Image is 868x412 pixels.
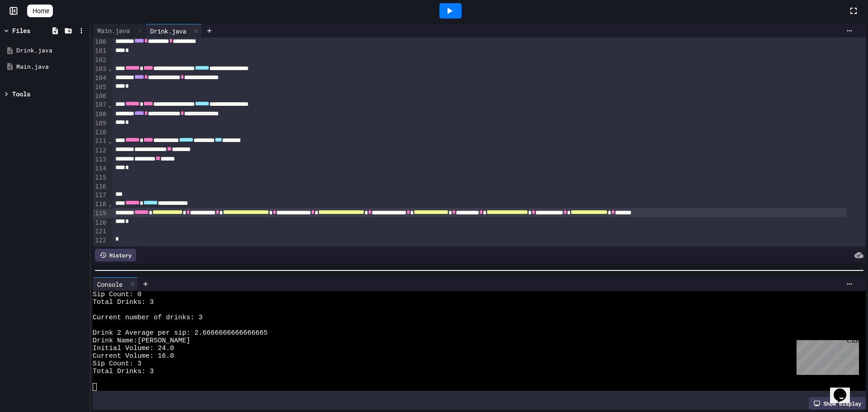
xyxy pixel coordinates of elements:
div: Main.java [93,26,134,35]
div: 104 [93,74,108,83]
div: 103 [93,65,108,74]
div: 100 [93,38,108,47]
span: Current Volume: 16.0 [93,352,174,360]
a: Home [27,5,53,17]
div: 106 [93,92,108,101]
div: Console [93,279,127,289]
span: Fold line [108,137,112,145]
div: 115 [93,173,108,182]
div: History [95,249,136,261]
span: Drink 2 Average per sip: 2.6666666666666665 [93,329,268,337]
div: 102 [93,56,108,65]
div: 120 [93,218,108,227]
div: 122 [93,236,108,245]
iframe: chat widget [793,336,859,375]
div: 105 [93,83,108,92]
div: Drink.java [146,26,191,36]
div: 114 [93,164,108,173]
div: 107 [93,100,108,109]
div: Chat with us now!Close [4,4,62,57]
div: 121 [93,227,108,236]
span: Drink Name:[PERSON_NAME] [93,337,190,345]
div: Main.java [16,62,87,71]
div: Drink.java [146,24,202,38]
iframe: chat widget [830,376,859,403]
span: Home [33,6,49,15]
span: Fold line [108,200,112,208]
div: Show display [809,397,866,410]
div: 111 [93,137,108,146]
div: Files [12,26,30,35]
span: Total Drinks: 3 [93,368,154,375]
span: Current number of drinks: 3 [93,314,203,322]
div: 116 [93,182,108,191]
div: 117 [93,191,108,200]
span: Fold line [108,101,112,109]
span: Fold line [108,65,112,72]
div: 118 [93,200,108,209]
div: 113 [93,155,108,164]
div: 112 [93,146,108,155]
div: Console [93,277,138,291]
span: Sip Count: 0 [93,291,142,298]
div: Tools [12,89,30,99]
div: 101 [93,47,108,56]
div: Drink.java [16,46,87,55]
div: Main.java [93,24,146,38]
span: Total Drinks: 3 [93,298,154,306]
span: Sip Count: 3 [93,360,142,368]
div: 110 [93,128,108,137]
span: Initial Volume: 24.0 [93,345,174,352]
div: 119 [93,209,108,218]
div: 108 [93,110,108,119]
div: 109 [93,119,108,128]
